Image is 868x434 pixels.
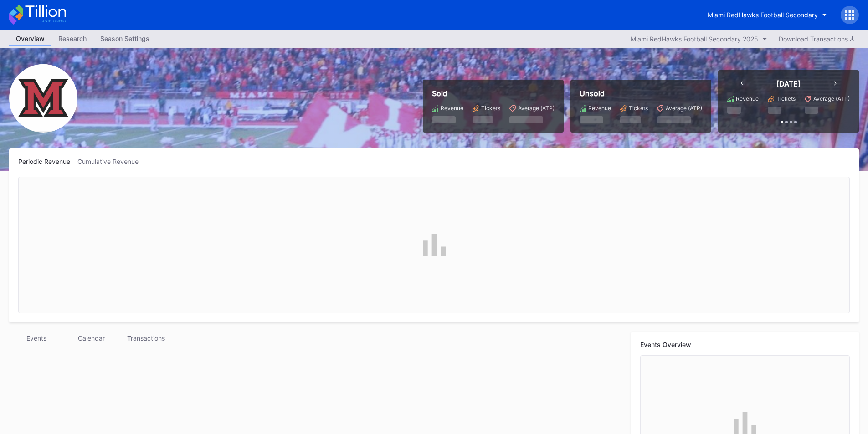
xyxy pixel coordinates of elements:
[51,32,93,46] a: Research
[93,32,156,45] div: Season Settings
[118,332,173,345] div: Transactions
[518,105,555,112] div: Average (ATP)
[580,89,702,98] div: Unsold
[432,89,555,98] div: Sold
[9,332,64,345] div: Events
[9,64,77,133] img: Miami_RedHawks_Football_Secondary.png
[18,158,77,165] div: Periodic Revenue
[9,32,51,46] a: Overview
[779,35,854,43] div: Download Transactions
[701,6,834,23] button: Miami RedHawks Football Secondary
[640,341,850,348] div: Events Overview
[774,33,859,45] button: Download Transactions
[813,95,850,102] div: Average (ATP)
[481,105,500,112] div: Tickets
[588,105,611,112] div: Revenue
[631,35,758,43] div: Miami RedHawks Football Secondary 2025
[93,32,156,46] a: Season Settings
[51,32,93,45] div: Research
[626,33,772,45] button: Miami RedHawks Football Secondary 2025
[776,95,796,102] div: Tickets
[776,79,801,88] div: [DATE]
[64,332,118,345] div: Calendar
[736,95,759,102] div: Revenue
[441,105,463,112] div: Revenue
[708,11,818,19] div: Miami RedHawks Football Secondary
[666,105,702,112] div: Average (ATP)
[629,105,648,112] div: Tickets
[77,158,146,165] div: Cumulative Revenue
